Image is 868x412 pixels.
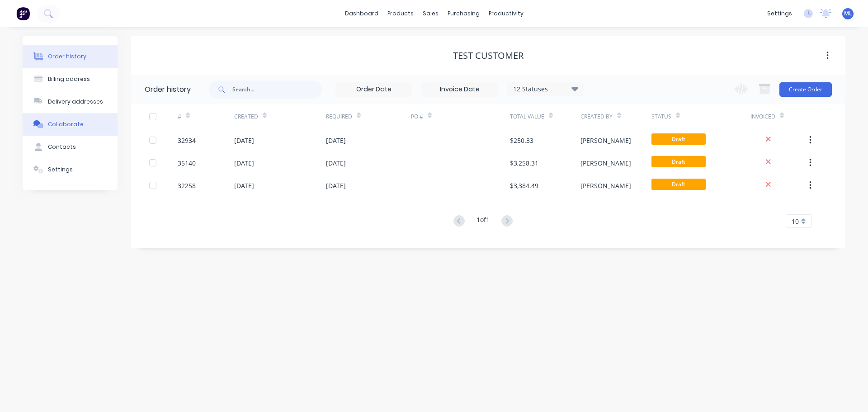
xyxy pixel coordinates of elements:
[178,113,181,121] div: #
[580,113,613,121] div: Created By
[48,98,103,106] div: Delivery addresses
[23,136,118,158] button: Contacts
[383,7,418,20] div: products
[763,7,797,20] div: settings
[750,113,775,121] div: Invoiced
[336,83,412,96] input: Order Date
[48,120,84,128] div: Collaborate
[326,104,411,129] div: Required
[23,113,118,136] button: Collaborate
[651,156,706,167] span: Draft
[779,82,832,97] button: Create Order
[411,104,510,129] div: PO #
[651,179,706,190] span: Draft
[145,84,191,95] div: Order history
[23,90,118,113] button: Delivery addresses
[48,75,90,83] div: Billing address
[580,181,631,190] div: [PERSON_NAME]
[510,136,533,145] div: $250.33
[418,7,443,20] div: sales
[48,166,73,174] div: Settings
[23,68,118,90] button: Billing address
[476,215,490,228] div: 1 of 1
[510,113,544,121] div: Total Value
[651,113,671,121] div: Status
[234,158,254,168] div: [DATE]
[232,81,322,99] input: Search...
[48,52,86,61] div: Order history
[651,133,706,145] span: Draft
[580,104,651,129] div: Created By
[326,158,346,168] div: [DATE]
[792,217,799,226] span: 10
[750,104,807,129] div: Invoiced
[508,84,584,94] div: 12 Statuses
[510,158,538,168] div: $3,258.31
[580,158,631,168] div: [PERSON_NAME]
[510,181,538,190] div: $3,384.49
[234,136,254,145] div: [DATE]
[411,113,423,121] div: PO #
[16,7,30,20] img: Factory
[326,113,352,121] div: Required
[651,104,750,129] div: Status
[453,50,524,61] div: Test Customer
[178,181,196,190] div: 32258
[48,143,76,151] div: Contacts
[234,113,258,121] div: Created
[844,9,852,18] span: ML
[443,7,484,20] div: purchasing
[484,7,528,20] div: productivity
[178,104,234,129] div: #
[326,181,346,190] div: [DATE]
[234,104,326,129] div: Created
[178,136,196,145] div: 32934
[23,158,118,181] button: Settings
[510,104,580,129] div: Total Value
[422,83,498,96] input: Invoice Date
[23,45,118,68] button: Order history
[580,136,631,145] div: [PERSON_NAME]
[178,158,196,168] div: 35140
[340,7,383,20] a: dashboard
[234,181,254,190] div: [DATE]
[326,136,346,145] div: [DATE]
